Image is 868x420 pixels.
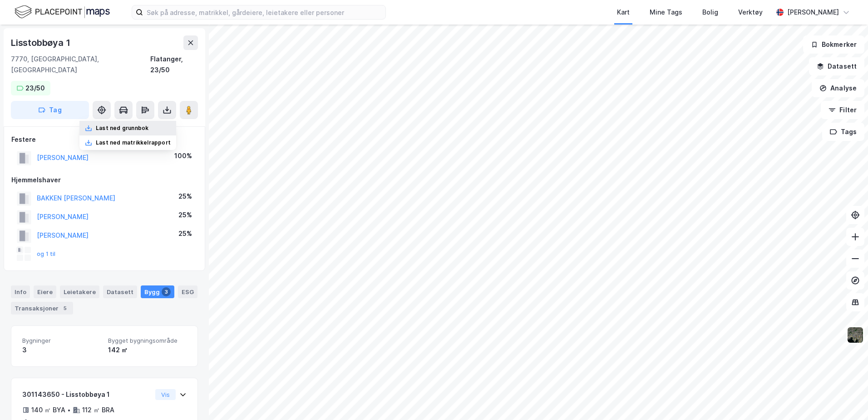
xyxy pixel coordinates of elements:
[11,54,150,75] div: 7770, [GEOGRAPHIC_DATA], [GEOGRAPHIC_DATA]
[11,285,30,298] div: Info
[96,139,171,146] div: Last ned matrikkelrapport
[11,302,73,315] div: Transaksjoner
[22,337,101,345] span: Bygninger
[11,101,89,119] button: Tag
[96,125,148,132] div: Last ned grunnbok
[174,150,192,161] div: 100%
[155,389,176,400] button: Vis
[822,123,864,141] button: Tags
[823,376,868,420] div: Kontrollprogram for chat
[103,285,137,298] div: Datasett
[787,7,839,18] div: [PERSON_NAME]
[108,345,187,355] div: 142 ㎡
[702,7,718,18] div: Bolig
[650,7,682,18] div: Mine Tags
[150,54,198,75] div: Flatanger, 23/50
[617,7,630,18] div: Kart
[821,101,864,119] button: Filter
[11,175,197,185] div: Hjemmelshaver
[178,228,192,239] div: 25%
[178,285,197,298] div: ESG
[25,83,45,94] div: 23/50
[809,57,864,75] button: Datasett
[738,7,763,18] div: Verktøy
[141,285,174,298] div: Bygg
[11,35,72,50] div: Lisstobbøya 1
[143,5,385,19] input: Søk på adresse, matrikkel, gårdeiere, leietakere eller personer
[22,345,101,355] div: 3
[812,79,864,97] button: Analyse
[178,210,192,220] div: 25%
[823,376,868,420] iframe: Chat Widget
[162,287,171,296] div: 3
[11,134,197,145] div: Festere
[34,285,56,298] div: Eiere
[60,285,99,298] div: Leietakere
[67,406,71,414] div: •
[108,337,187,345] span: Bygget bygningsområde
[22,389,152,400] div: 301143650 - Lisstobbøya 1
[82,405,114,415] div: 112 ㎡ BRA
[31,405,65,415] div: 140 ㎡ BYA
[15,4,110,20] img: logo.f888ab2527a4732fd821a326f86c7f29.svg
[60,304,69,313] div: 5
[847,326,864,344] img: 9k=
[803,35,864,54] button: Bokmerker
[178,191,192,202] div: 25%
